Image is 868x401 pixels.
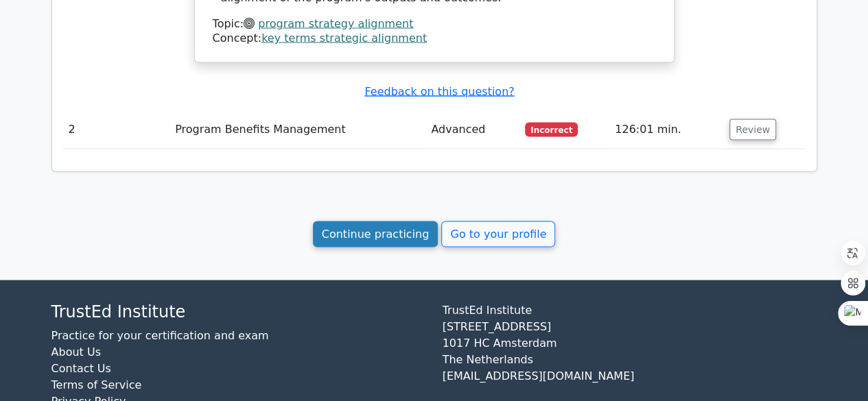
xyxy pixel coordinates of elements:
h4: TrustEd Institute [51,302,426,321]
a: Practice for your certification and exam [51,328,269,341]
a: Continue practicing [313,221,438,247]
a: Terms of Service [51,378,142,391]
td: 2 [63,110,170,149]
button: Review [729,119,776,140]
span: Incorrect [525,122,578,136]
td: Advanced [425,110,519,149]
a: Go to your profile [441,221,555,247]
td: Program Benefits Management [169,110,425,149]
a: About Us [51,345,101,358]
a: program strategy alignment [258,16,413,29]
td: 126:01 min. [609,110,724,149]
a: key terms strategic alignment [261,31,427,44]
a: Contact Us [51,361,111,374]
div: Topic: [213,16,656,31]
div: Concept: [213,31,656,45]
a: Feedback on this question? [364,84,514,97]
